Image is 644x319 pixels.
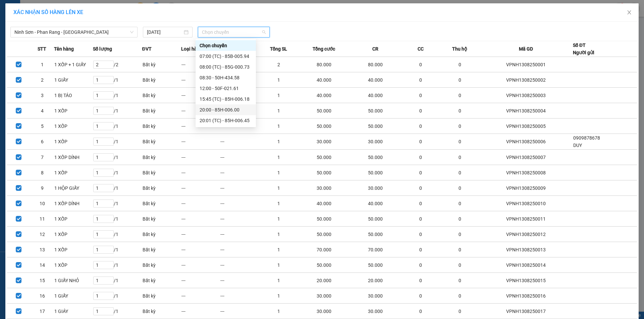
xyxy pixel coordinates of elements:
[298,211,350,227] td: 50.000
[181,57,220,72] td: ---
[220,150,259,165] td: ---
[54,134,93,150] td: 1 XỐP
[298,165,350,180] td: 50.000
[181,134,220,150] td: ---
[259,304,298,319] td: 1
[93,118,142,134] td: / 1
[142,150,181,165] td: Bất kỳ
[440,196,479,211] td: 0
[401,273,440,288] td: 0
[54,273,93,288] td: 1 GIẤY NHỎ
[200,53,252,60] div: 07:00 (TC) - 85B-005.94
[200,63,252,71] div: 08:00 (TC) - 85G-000.73
[440,304,479,319] td: 0
[93,45,112,53] span: Số lượng
[298,273,350,288] td: 20.000
[350,211,401,227] td: 50.000
[440,150,479,165] td: 0
[350,304,401,319] td: 30.000
[202,27,266,37] span: Chọn chuyến
[401,165,440,180] td: 0
[93,134,142,150] td: / 1
[479,118,573,134] td: VPNH1308250005
[220,180,259,196] td: ---
[573,143,582,148] span: DUY
[350,118,401,134] td: 50.000
[54,211,93,227] td: 1 XỐP
[31,227,54,242] td: 12
[200,42,252,49] div: Chọn chuyến
[401,88,440,103] td: 0
[93,196,142,211] td: / 1
[350,288,401,304] td: 30.000
[181,150,220,165] td: ---
[479,103,573,118] td: VPNH1308250004
[31,150,54,165] td: 7
[181,257,220,273] td: ---
[31,72,54,88] td: 2
[54,150,93,165] td: 1 XỐP DÍNH
[401,304,440,319] td: 0
[142,118,181,134] td: Bất kỳ
[54,227,93,242] td: 1 XỐP
[479,304,573,319] td: VPNH1308250017
[313,45,335,53] span: Tổng cước
[401,227,440,242] td: 0
[54,257,93,273] td: 1 XỐP
[142,288,181,304] td: Bất kỳ
[298,57,350,72] td: 80.000
[479,150,573,165] td: VPNH1308250007
[93,72,142,88] td: / 1
[220,257,259,273] td: ---
[54,88,93,103] td: 1 BỊ TÁO
[479,273,573,288] td: VPNH1308250015
[573,135,600,141] span: 0909878678
[350,103,401,118] td: 50.000
[142,103,181,118] td: Bất kỳ
[259,288,298,304] td: 1
[147,28,182,36] input: 13/08/2025
[14,27,133,37] span: Ninh Sơn - Phan Rang - Miền Tây
[259,242,298,257] td: 1
[401,118,440,134] td: 0
[38,45,46,53] span: STT
[220,134,259,150] td: ---
[259,134,298,150] td: 1
[418,45,424,53] span: CC
[142,227,181,242] td: Bất kỳ
[401,180,440,196] td: 0
[259,150,298,165] td: 1
[479,180,573,196] td: VPNH1308250009
[93,165,142,180] td: / 1
[479,57,573,72] td: VPNH1308250001
[181,88,220,103] td: ---
[479,196,573,211] td: VPNH1308250010
[220,242,259,257] td: ---
[440,57,479,72] td: 0
[181,288,220,304] td: ---
[181,72,220,88] td: ---
[259,165,298,180] td: 1
[259,57,298,72] td: 2
[93,57,142,72] td: / 2
[220,273,259,288] td: ---
[440,242,479,257] td: 0
[298,227,350,242] td: 50.000
[298,150,350,165] td: 50.000
[440,165,479,180] td: 0
[54,304,93,319] td: 1 GIÁY
[200,95,252,103] div: 15:45 (TC) - 85H-006.18
[259,88,298,103] td: 1
[54,118,93,134] td: 1 XỐP
[298,103,350,118] td: 50.000
[440,273,479,288] td: 0
[298,134,350,150] td: 30.000
[401,134,440,150] td: 0
[31,196,54,211] td: 10
[181,227,220,242] td: ---
[479,88,573,103] td: VPNH1308250003
[31,304,54,319] td: 17
[142,45,152,53] span: ĐVT
[220,304,259,319] td: ---
[350,72,401,88] td: 40.000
